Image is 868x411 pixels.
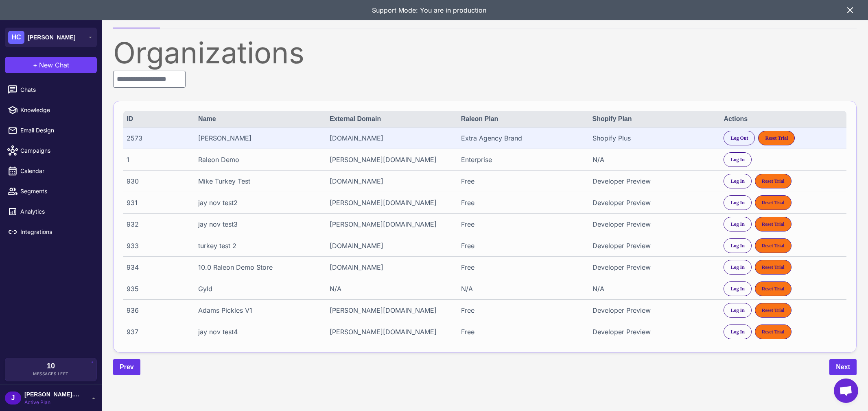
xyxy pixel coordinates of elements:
a: Segments [3,183,98,200]
span: 10 [47,362,55,370]
span: Log In [730,264,744,271]
span: Log In [730,328,744,335]
div: HC [8,31,24,44]
div: [DOMAIN_NAME] [330,262,449,272]
div: Free [461,176,581,186]
a: Knowledge [3,102,98,119]
div: 934 [127,262,186,272]
span: Reset Trial [762,328,785,335]
a: Email Design [3,122,98,139]
div: 933 [127,241,186,251]
span: Reset Trial [762,177,785,185]
span: [PERSON_NAME] [28,33,75,42]
span: Analytics [20,207,92,216]
span: Log Out [730,134,748,142]
div: N/A [593,155,712,164]
span: Campaigns [20,146,92,155]
div: Free [461,305,581,315]
button: HC[PERSON_NAME] [5,28,97,47]
span: [PERSON_NAME].[PERSON_NAME] [24,390,81,399]
div: Shopify Plan [593,114,712,124]
div: 932 [127,219,186,229]
div: Free [461,241,581,251]
div: Developer Preview [593,176,712,186]
div: jay nov test3 [198,219,318,229]
div: Developer Preview [593,219,712,229]
div: Developer Preview [593,262,712,272]
div: jay nov test4 [198,327,318,337]
span: Log In [730,177,744,185]
a: Calendar [3,162,98,180]
div: 937 [127,327,186,337]
div: 2573 [127,133,186,143]
span: Reset Trial [762,242,785,249]
span: Log In [730,156,744,163]
div: N/A [330,284,449,294]
div: ID [127,114,186,124]
div: jay nov test2 [198,198,318,208]
button: Next [829,359,857,375]
span: Knowledge [20,106,92,115]
div: Adams Pickles V1 [198,305,318,315]
span: Reset Trial [762,285,785,292]
span: Email Design [20,126,92,135]
a: Analytics [3,203,98,220]
div: [PERSON_NAME][DOMAIN_NAME] [330,327,449,337]
div: [DOMAIN_NAME] [330,176,449,186]
span: Log In [730,285,744,292]
span: Reset Trial [765,134,788,142]
span: Reset Trial [762,199,785,206]
div: Shopify Plus [593,133,712,143]
span: Segments [20,187,92,196]
div: [DOMAIN_NAME] [330,241,449,251]
div: N/A [593,284,712,294]
span: Integrations [20,227,92,236]
div: Name [198,114,318,124]
a: Integrations [3,223,98,240]
div: Developer Preview [593,327,712,337]
div: Developer Preview [593,198,712,208]
div: Free [461,198,581,208]
div: Actions [724,114,843,124]
div: 1 [127,155,186,164]
div: [PERSON_NAME][DOMAIN_NAME] [330,198,449,208]
div: [PERSON_NAME] [198,133,318,143]
div: J [5,392,21,405]
span: Log In [730,199,744,206]
span: Active Plan [24,399,81,406]
span: Calendar [20,167,92,175]
div: Free [461,327,581,337]
div: External Domain [330,114,449,124]
span: Log In [730,221,744,228]
div: N/A [461,284,581,294]
div: [DOMAIN_NAME] [330,133,449,143]
div: 10.0 Raleon Demo Store [198,262,318,272]
div: Enterprise [461,155,581,164]
div: Free [461,219,581,229]
span: Reset Trial [762,221,785,228]
div: Developer Preview [593,305,712,315]
div: [PERSON_NAME][DOMAIN_NAME] [330,305,449,315]
div: Mike Turkey Test [198,176,318,186]
a: Chats [3,81,98,98]
a: Campaigns [3,142,98,159]
div: [PERSON_NAME][DOMAIN_NAME] [330,155,449,164]
div: Raleon Plan [461,114,581,124]
div: [PERSON_NAME][DOMAIN_NAME] [330,219,449,229]
span: Messages Left [33,371,69,377]
button: +New Chat [5,57,97,73]
div: Open chat [834,379,858,403]
div: Extra Agency Brand [461,133,581,143]
div: Raleon Demo [198,155,318,164]
div: Organizations [113,38,857,67]
span: Log In [730,242,744,249]
span: Reset Trial [762,307,785,314]
div: Free [461,262,581,272]
span: Log In [730,307,744,314]
div: 935 [127,284,186,294]
div: 936 [127,305,186,315]
div: 930 [127,176,186,186]
div: Gyld [198,284,318,294]
button: Prev [113,359,140,375]
div: Developer Preview [593,241,712,251]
